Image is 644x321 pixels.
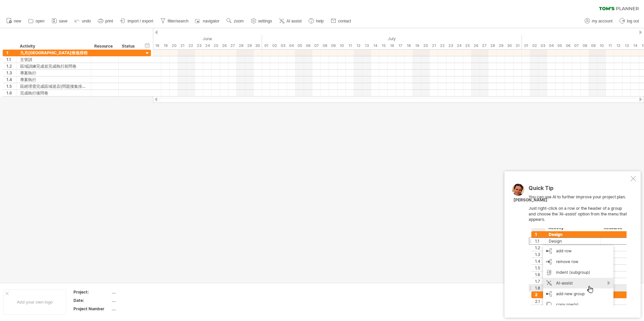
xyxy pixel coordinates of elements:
[618,17,641,25] a: log out
[307,17,326,25] a: help
[20,50,88,56] div: 九月[GEOGRAPHIC_DATA]推進排程
[539,42,547,49] div: Sunday, 3 August 2025
[472,42,480,49] div: Saturday, 26 July 2025
[20,90,88,96] div: 完成執行後問卷
[379,42,388,49] div: Tuesday, 15 July 2025
[363,42,371,49] div: Sunday, 13 July 2025
[225,17,246,25] a: zoom
[555,42,564,49] div: Tuesday, 5 August 2025
[530,42,539,49] div: Saturday, 2 August 2025
[564,42,572,49] div: Wednesday, 6 August 2025
[194,17,221,25] a: navigator
[122,43,137,50] div: Status
[296,42,304,49] div: Saturday, 5 July 2025
[529,185,629,194] div: Quick Tip
[329,17,353,25] a: contact
[547,42,555,49] div: Monday, 4 August 2025
[592,19,612,23] span: my account
[430,42,438,49] div: Monday, 21 July 2025
[159,17,191,25] a: filter/search
[421,42,430,49] div: Sunday, 20 July 2025
[20,43,87,50] div: Activity
[522,42,530,49] div: Friday, 1 August 2025
[20,83,88,89] div: 區經理需完成區域巡店(問題搜集排除)
[203,42,212,49] div: Tuesday, 24 June 2025
[6,90,16,96] div: 1.6
[581,42,589,49] div: Friday, 8 August 2025
[112,289,168,295] div: ....
[6,83,16,89] div: 1.5
[186,42,195,49] div: Sunday, 22 June 2025
[316,19,324,23] span: help
[286,19,302,23] span: AI assist
[118,17,155,25] a: import / export
[279,42,287,49] div: Thursday, 3 July 2025
[234,19,244,23] span: zoom
[245,42,254,49] div: Sunday, 29 June 2025
[6,50,16,56] div: 1
[94,43,115,50] div: Resource
[396,42,405,49] div: Thursday, 17 July 2025
[50,17,69,25] a: save
[105,19,113,23] span: print
[455,42,463,49] div: Thursday, 24 July 2025
[446,42,455,49] div: Wednesday, 23 July 2025
[589,42,597,49] div: Saturday, 9 August 2025
[6,70,16,76] div: 1.3
[405,42,413,49] div: Friday, 18 July 2025
[73,298,110,303] div: Date:
[338,19,351,23] span: contact
[127,19,153,23] span: import / export
[312,42,321,49] div: Monday, 7 July 2025
[112,306,168,312] div: ....
[112,298,168,303] div: ....
[287,42,296,49] div: Friday, 4 July 2025
[572,42,581,49] div: Thursday, 7 August 2025
[597,42,606,49] div: Sunday, 10 August 2025
[178,42,186,49] div: Saturday, 21 June 2025
[337,42,346,49] div: Thursday, 10 July 2025
[354,42,363,49] div: Saturday, 12 July 2025
[168,19,189,23] span: filter/search
[6,63,16,69] div: 1.2
[20,76,88,83] div: 專案執行
[258,19,272,23] span: settings
[195,42,203,49] div: Monday, 23 June 2025
[488,42,497,49] div: Monday, 28 July 2025
[388,42,396,49] div: Wednesday, 16 July 2025
[505,42,514,49] div: Wednesday, 30 July 2025
[153,42,161,49] div: Wednesday, 18 June 2025
[203,19,219,23] span: navigator
[5,17,23,25] a: new
[514,42,522,49] div: Thursday, 31 July 2025
[20,63,88,69] div: 區域訓練完成並完成執行前問卷
[463,42,472,49] div: Friday, 25 July 2025
[153,35,262,42] div: June 2025
[3,290,66,315] div: Add your own logo
[6,56,16,63] div: 1.1
[14,19,21,23] span: new
[631,42,639,49] div: Thursday, 14 August 2025
[346,42,354,49] div: Friday, 11 July 2025
[514,197,547,203] div: [PERSON_NAME]
[606,42,614,49] div: Monday, 11 August 2025
[6,76,16,83] div: 1.4
[26,17,47,25] a: open
[36,19,45,23] span: open
[529,185,629,305] div: You can use AI to further improve your project plan. Just right-click on a row or the header of a...
[82,19,91,23] span: undo
[262,42,270,49] div: Tuesday, 1 July 2025
[438,42,446,49] div: Tuesday, 22 July 2025
[20,70,88,76] div: 專案執行
[329,42,337,49] div: Wednesday, 9 July 2025
[161,42,170,49] div: Thursday, 19 June 2025
[583,17,614,25] a: my account
[249,17,274,25] a: settings
[321,42,329,49] div: Tuesday, 8 July 2025
[220,42,228,49] div: Thursday, 26 June 2025
[73,306,110,312] div: Project Number
[277,17,304,25] a: AI assist
[73,17,93,25] a: undo
[270,42,279,49] div: Wednesday, 2 July 2025
[59,19,67,23] span: save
